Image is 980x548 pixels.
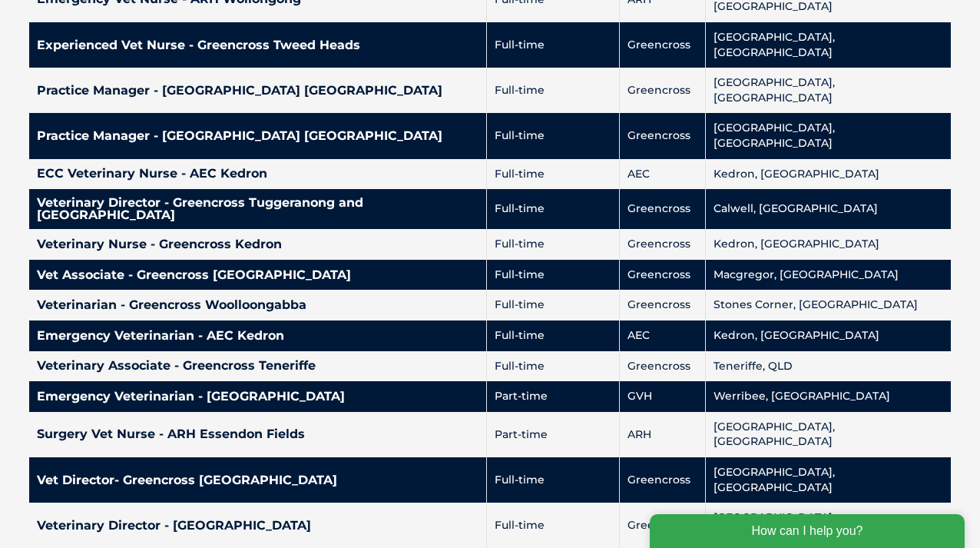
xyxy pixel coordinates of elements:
[619,113,705,158] td: Greencross
[486,503,619,548] td: Full-time
[486,113,619,158] td: Full-time
[705,320,951,351] td: Kedron, [GEOGRAPHIC_DATA]
[705,229,951,260] td: Kedron, [GEOGRAPHIC_DATA]
[37,130,478,142] h4: Practice Manager - [GEOGRAPHIC_DATA] [GEOGRAPHIC_DATA]
[486,457,619,503] td: Full-time
[37,474,478,487] h4: Vet Director- Greencross [GEOGRAPHIC_DATA]
[705,503,951,548] td: [GEOGRAPHIC_DATA], [GEOGRAPHIC_DATA]
[705,159,951,190] td: Kedron, [GEOGRAPHIC_DATA]
[705,381,951,412] td: Werribee, [GEOGRAPHIC_DATA]
[619,412,705,457] td: ARH
[705,290,951,320] td: Stones Corner, [GEOGRAPHIC_DATA]
[705,189,951,229] td: Calwell, [GEOGRAPHIC_DATA]
[705,260,951,291] td: Macgregor, [GEOGRAPHIC_DATA]
[705,22,951,68] td: [GEOGRAPHIC_DATA], [GEOGRAPHIC_DATA]
[486,320,619,351] td: Full-time
[619,229,705,260] td: Greencross
[37,197,478,221] h4: Veterinary Director - Greencross Tuggeranong and [GEOGRAPHIC_DATA]
[486,260,619,291] td: Full-time
[619,381,705,412] td: GVH
[619,159,705,190] td: AEC
[619,189,705,229] td: Greencross
[486,68,619,113] td: Full-time
[619,503,705,548] td: Greencross
[37,85,478,97] h4: Practice Manager - [GEOGRAPHIC_DATA] [GEOGRAPHIC_DATA]
[37,360,478,372] h4: Veterinary Associate - Greencross Teneriffe
[619,68,705,113] td: Greencross
[486,381,619,412] td: Part-time
[619,260,705,291] td: Greencross
[37,39,478,51] h4: Experienced Vet Nurse - Greencross Tweed Heads
[619,22,705,68] td: Greencross
[486,159,619,190] td: Full-time
[37,238,478,251] h4: Veterinary Nurse - Greencross Kedron
[37,390,478,403] h4: Emergency Veterinarian - [GEOGRAPHIC_DATA]
[705,457,951,503] td: [GEOGRAPHIC_DATA], [GEOGRAPHIC_DATA]
[619,290,705,320] td: Greencross
[705,412,951,457] td: [GEOGRAPHIC_DATA], [GEOGRAPHIC_DATA]
[37,299,478,311] h4: Veterinarian - Greencross Woolloongabba
[486,351,619,382] td: Full-time
[705,113,951,158] td: [GEOGRAPHIC_DATA], [GEOGRAPHIC_DATA]
[486,412,619,457] td: Part-time
[705,351,951,382] td: Teneriffe, QLD
[37,269,478,281] h4: Vet Associate - Greencross [GEOGRAPHIC_DATA]
[619,320,705,351] td: AEC
[619,351,705,382] td: Greencross
[486,290,619,320] td: Full-time
[705,68,951,113] td: [GEOGRAPHIC_DATA], [GEOGRAPHIC_DATA]
[37,428,478,440] h4: Surgery Vet Nurse - ARH Essendon Fields
[37,168,478,180] h4: ECC Veterinary Nurse - AEC Kedron
[486,22,619,68] td: Full-time
[486,229,619,260] td: Full-time
[37,520,478,532] h4: Veterinary Director - [GEOGRAPHIC_DATA]
[619,457,705,503] td: Greencross
[486,189,619,229] td: Full-time
[9,9,324,43] div: How can I help you?
[37,330,478,342] h4: Emergency Veterinarian - AEC Kedron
